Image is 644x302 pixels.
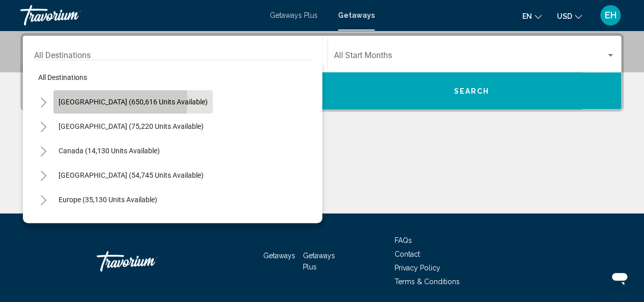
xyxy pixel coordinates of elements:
button: Europe (35,130 units available) [53,188,162,211]
button: Toggle Europe (35,130 units available) [33,189,53,210]
button: User Menu [597,5,624,26]
a: Travorium [20,5,260,25]
span: USD [557,12,572,20]
span: Europe (35,130 units available) [59,196,157,204]
span: EH [605,10,617,20]
button: Toggle Mexico (75,220 units available) [33,116,53,136]
button: Toggle Canada (14,130 units available) [33,141,53,161]
a: FAQs [395,236,412,244]
iframe: Button to launch messaging window [603,261,636,294]
button: Search [322,72,622,109]
button: All destinations [33,66,312,89]
span: All destinations [38,73,87,81]
button: Canada (14,130 units available) [53,139,165,162]
a: Getaways Plus [270,11,318,19]
a: Privacy Policy [395,264,440,272]
button: Australia (2,854 units available) [53,212,164,236]
a: Travorium [97,246,199,277]
a: Terms & Conditions [395,278,460,286]
button: [GEOGRAPHIC_DATA] (54,745 units available) [53,163,209,187]
button: Change language [522,9,542,23]
div: Search widget [23,36,621,109]
a: Contact [395,250,420,258]
button: Toggle United States (650,616 units available) [33,92,53,112]
span: Search [454,87,489,95]
a: Getaways [263,252,295,260]
button: Toggle Australia (2,854 units available) [33,214,53,234]
button: [GEOGRAPHIC_DATA] (75,220 units available) [53,115,209,138]
button: [GEOGRAPHIC_DATA] (650,616 units available) [53,90,213,114]
span: en [522,12,532,20]
a: Getaways [338,11,375,19]
a: Getaways Plus [303,252,335,271]
span: [GEOGRAPHIC_DATA] (75,220 units available) [59,122,204,130]
span: [GEOGRAPHIC_DATA] (650,616 units available) [59,98,208,106]
span: Canada (14,130 units available) [59,147,160,155]
button: Change currency [557,9,582,23]
button: Toggle Caribbean & Atlantic Islands (54,745 units available) [33,165,53,185]
span: [GEOGRAPHIC_DATA] (54,745 units available) [59,171,204,179]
